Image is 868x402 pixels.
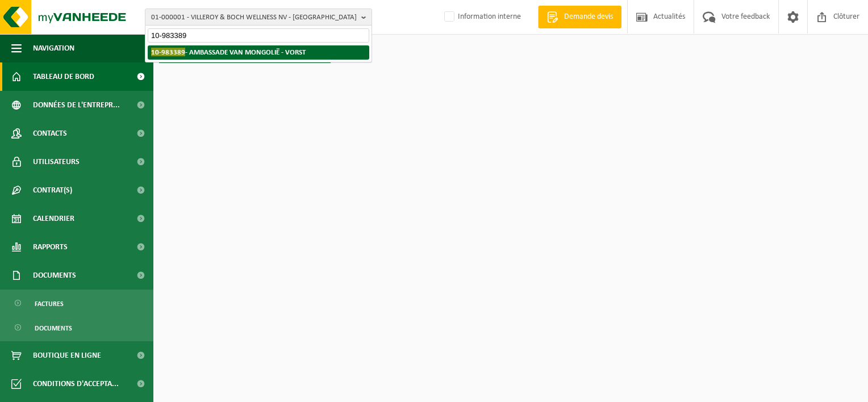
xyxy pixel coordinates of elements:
[33,370,119,398] span: Conditions d'accepta...
[33,119,67,148] span: Contacts
[145,9,372,26] button: 01-000001 - VILLEROY & BOCH WELLNESS NV - [GEOGRAPHIC_DATA]
[3,292,151,314] a: Factures
[538,6,621,28] a: Demande devis
[151,48,185,56] span: 10-983389
[33,34,74,62] span: Navigation
[33,204,74,233] span: Calendrier
[35,293,64,315] span: Factures
[33,233,68,261] span: Rapports
[561,11,616,23] span: Demande devis
[35,317,72,339] span: Documents
[151,48,306,56] strong: - AMBASSADE VAN MONGOLIË - VORST
[442,9,521,26] label: Information interne
[3,317,151,338] a: Documents
[33,91,120,119] span: Données de l'entrepr...
[33,62,94,91] span: Tableau de bord
[33,341,101,370] span: Boutique en ligne
[148,28,369,43] input: Chercher des succursales liées
[33,148,80,176] span: Utilisateurs
[33,261,76,290] span: Documents
[33,176,72,204] span: Contrat(s)
[151,9,357,26] span: 01-000001 - VILLEROY & BOCH WELLNESS NV - [GEOGRAPHIC_DATA]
